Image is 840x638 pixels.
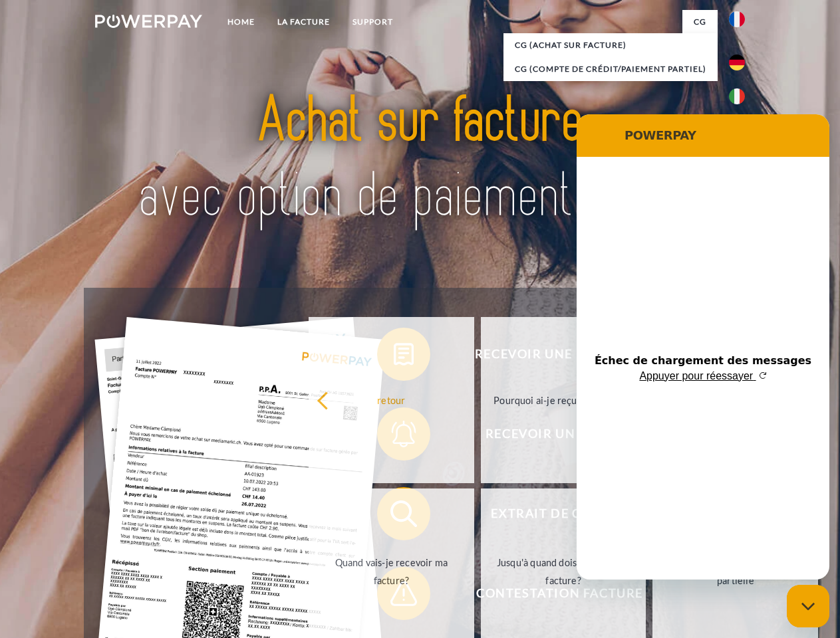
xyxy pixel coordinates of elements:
[503,33,718,57] a: CG (achat sur facture)
[729,54,745,70] img: de
[489,391,638,409] div: Pourquoi ai-je reçu une facture?
[787,585,829,627] iframe: Bouton de lancement de la fenêtre de messagerie
[729,88,745,104] img: it
[577,114,829,580] iframe: Fenêtre de messagerie
[341,10,404,34] a: Support
[489,554,638,589] div: Jusqu'à quand dois-je payer ma facture?
[216,10,266,34] a: Home
[317,554,466,589] div: Quand vais-je recevoir ma facture?
[729,11,745,27] img: fr
[682,10,718,34] a: CG
[127,64,713,255] img: title-powerpay_fr.svg
[266,10,341,34] a: LA FACTURE
[317,391,466,409] div: retour
[503,57,718,81] a: CG (Compte de crédit/paiement partiel)
[95,15,202,28] img: logo-powerpay-white.svg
